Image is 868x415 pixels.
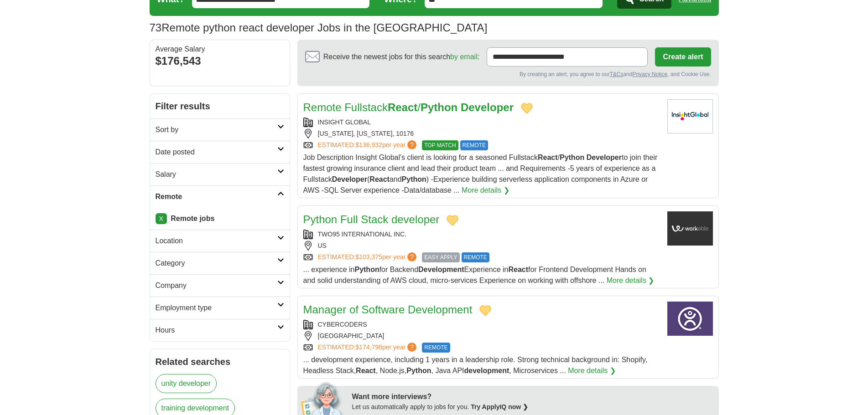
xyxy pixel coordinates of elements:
strong: React [369,175,390,183]
div: Average Salary [156,46,284,53]
span: Job Description Insight Global's client is looking for a seasoned Fullstack / to join their faste... [303,154,658,194]
a: ESTIMATED:$103,375per year? [318,252,419,262]
a: Remote FullstackReact/Python Developer [303,101,514,113]
h2: Salary [156,169,277,180]
strong: React [356,367,376,374]
a: Salary [150,163,290,185]
img: CyberCoders logo [667,302,713,336]
div: [GEOGRAPHIC_DATA] [303,331,660,341]
strong: development [464,367,509,374]
div: $176,543 [156,53,284,69]
span: ? [407,140,416,149]
a: More details ❯ [462,185,509,196]
h2: Date posted [156,147,277,158]
h2: Employment type [156,302,277,313]
a: T&Cs [609,71,623,77]
h2: Company [156,280,277,291]
strong: React [538,154,558,161]
button: Add to favorite jobs [447,215,458,226]
span: EASY APPLY [422,252,459,262]
span: TOP MATCH [422,140,458,150]
span: $103,375 [355,253,382,261]
span: REMOTE [422,343,450,353]
a: by email [450,53,478,61]
strong: React [508,266,528,273]
a: Sort by [150,118,290,141]
a: Python Full Stack developer [303,213,440,225]
a: Employment type [150,297,290,319]
div: Want more interviews? [352,391,713,402]
strong: Developer [461,101,514,113]
div: TWO95 INTERNATIONAL INC. [303,230,660,239]
a: Date posted [150,141,290,163]
div: US [303,241,660,251]
h2: Category [156,258,277,269]
strong: Python [354,266,379,273]
a: Hours [150,319,290,341]
h2: Sort by [156,124,277,135]
strong: Development [418,266,464,273]
a: X [156,213,167,224]
div: [US_STATE], [US_STATE], 10176 [303,129,660,138]
h2: Location [156,236,277,246]
span: REMOTE [462,252,489,262]
strong: Python [421,101,457,113]
span: 73 [150,20,162,36]
h1: Remote python react developer Jobs in the [GEOGRAPHIC_DATA] [150,21,488,34]
span: ? [407,343,416,352]
a: CYBERCODERS [318,321,367,328]
span: $136,932 [355,141,382,149]
span: ? [407,252,416,261]
a: Location [150,230,290,252]
strong: Developer [332,175,367,183]
span: $174,798 [355,343,382,351]
div: Let us automatically apply to jobs for you. [352,402,713,412]
a: Privacy Notice [632,71,667,77]
strong: React [388,101,417,113]
img: Company logo [667,211,713,246]
a: Try ApplyIQ now ❯ [471,403,528,410]
strong: Developer [587,154,622,161]
span: ... experience in for Backend Experience in for Frontend Development Hands on and solid understan... [303,266,646,284]
div: By creating an alert, you agree to our and , and Cookie Use. [305,70,711,78]
button: Add to favorite jobs [479,305,491,316]
span: REMOTE [460,140,488,150]
a: ESTIMATED:$174,798per year? [318,343,419,353]
a: More details ❯ [568,365,616,376]
a: ESTIMATED:$136,932per year? [318,140,419,150]
a: unity developer [156,374,217,393]
img: Insight Global logo [667,99,713,133]
h2: Filter results [150,94,290,118]
button: Create alert [655,47,711,67]
a: INSIGHT GLOBAL [318,118,371,126]
a: Remote [150,185,290,208]
a: More details ❯ [607,275,655,286]
strong: Remote jobs [171,215,214,222]
span: ... development experience, including 1 years in a leadership role. Strong technical background i... [303,356,648,374]
a: Manager of Software Development [303,303,473,316]
span: Receive the newest jobs for this search : [323,51,479,62]
button: Add to favorite jobs [521,103,533,114]
a: Category [150,252,290,274]
h2: Remote [156,191,277,202]
strong: Python [402,175,426,183]
a: Company [150,274,290,297]
h2: Related searches [156,355,284,369]
strong: Python [560,154,584,161]
h2: Hours [156,325,277,336]
strong: Python [406,367,431,374]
